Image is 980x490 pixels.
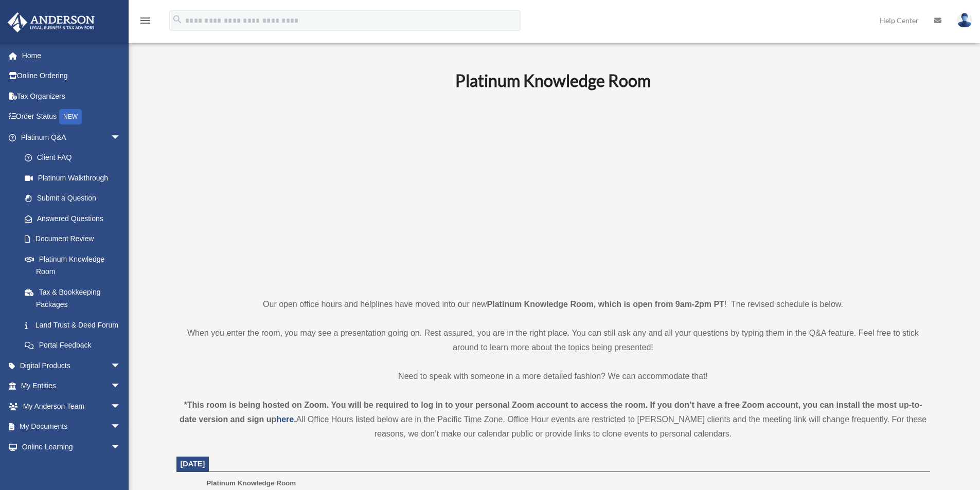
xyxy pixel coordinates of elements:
a: Client FAQ [14,148,136,168]
a: Digital Productsarrow_drop_down [7,355,136,376]
strong: . [294,415,296,424]
a: Submit a Question [14,188,136,209]
span: arrow_drop_down [111,416,131,438]
a: Portal Feedback [14,335,136,356]
a: Land Trust & Deed Forum [14,315,136,335]
span: arrow_drop_down [111,376,131,397]
a: My Anderson Teamarrow_drop_down [7,396,136,416]
i: menu [139,14,151,27]
a: Order StatusNEW [7,106,136,128]
a: Online Learningarrow_drop_down [7,437,136,457]
p: Need to speak with someone in a more detailed fashion? We can accommodate that! [176,369,930,384]
a: Tax & Bookkeeping Packages [14,282,136,315]
a: Answered Questions [14,208,136,229]
i: search [172,14,183,25]
span: arrow_drop_down [111,355,131,376]
a: menu [139,18,151,27]
a: here [276,415,294,424]
div: All Office Hours listed below are in the Pacific Time Zone. Office Hour events are restricted to ... [176,398,930,441]
img: Anderson Advisors Platinum Portal [5,12,98,32]
span: arrow_drop_down [111,437,131,458]
a: Platinum Knowledge Room [14,249,131,282]
a: Home [7,45,136,66]
p: When you enter the room, you may see a presentation going on. Rest assured, you are in the right ... [176,326,930,355]
img: User Pic [957,13,972,28]
a: Online Ordering [7,66,136,86]
strong: *This room is being hosted on Zoom. You will be required to log in to your personal Zoom account ... [180,401,922,424]
span: [DATE] [181,460,205,468]
span: arrow_drop_down [111,396,131,417]
a: Tax Organizers [7,86,136,106]
span: arrow_drop_down [111,127,131,148]
div: NEW [59,109,82,124]
a: My Documentsarrow_drop_down [7,416,136,437]
a: My Entitiesarrow_drop_down [7,376,136,396]
strong: Platinum Knowledge Room, which is open from 9am-2pm PT [487,300,724,308]
iframe: 231110_Toby_KnowledgeRoom [399,104,707,278]
p: Our open office hours and helplines have moved into our new ! The revised schedule is below. [176,297,930,312]
a: Platinum Q&Aarrow_drop_down [7,127,136,148]
b: Platinum Knowledge Room [455,70,651,90]
a: Platinum Walkthrough [14,168,136,188]
a: Document Review [14,229,136,249]
span: Platinum Knowledge Room [206,479,296,487]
